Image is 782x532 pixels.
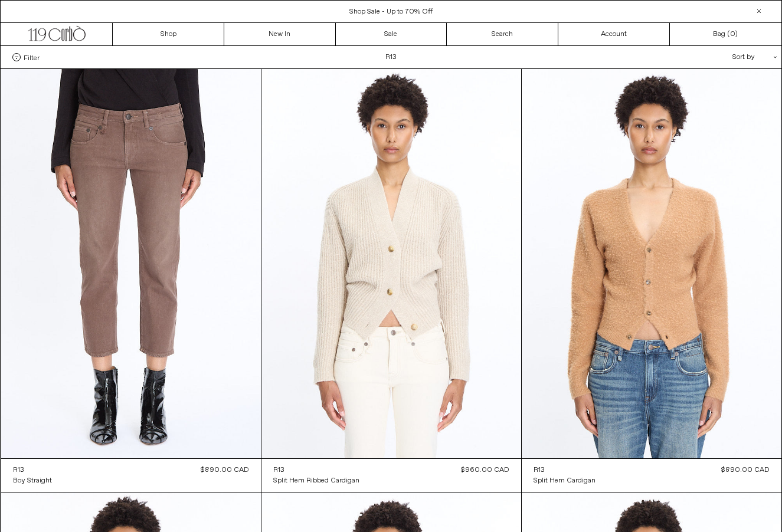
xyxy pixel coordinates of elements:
[522,69,781,458] img: R13 Split Hem Cardigan in dark camel
[558,23,670,45] a: Account
[13,465,52,475] a: R13
[336,23,447,45] a: Sale
[273,475,359,486] a: Split Hem Ribbed Cardigan
[24,53,40,61] span: Filter
[273,465,284,475] div: R13
[730,29,738,40] span: )
[534,465,596,475] a: R13
[670,23,781,45] a: Bag ()
[534,475,596,486] a: Split Hem Cardigan
[273,465,359,475] a: R13
[730,29,735,39] span: 0
[534,465,545,475] div: R13
[224,23,336,45] a: New In
[534,476,596,486] div: Split Hem Cardigan
[349,7,433,17] a: Shop Sale - Up to 70% Off
[447,23,558,45] a: Search
[113,23,224,45] a: Shop
[461,465,509,475] div: $960.00 CAD
[201,465,249,475] div: $890.00 CAD
[13,476,52,486] div: Boy Straight
[261,69,521,458] img: R13 Split Hem Ribbed Cardigan in oatmeal tweed
[721,465,770,475] div: $890.00 CAD
[663,46,770,68] div: Sort by
[1,69,261,458] img: R13 Boy Straight in clean umber stretch
[13,475,52,486] a: Boy Straight
[13,465,24,475] div: R13
[273,476,359,486] div: Split Hem Ribbed Cardigan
